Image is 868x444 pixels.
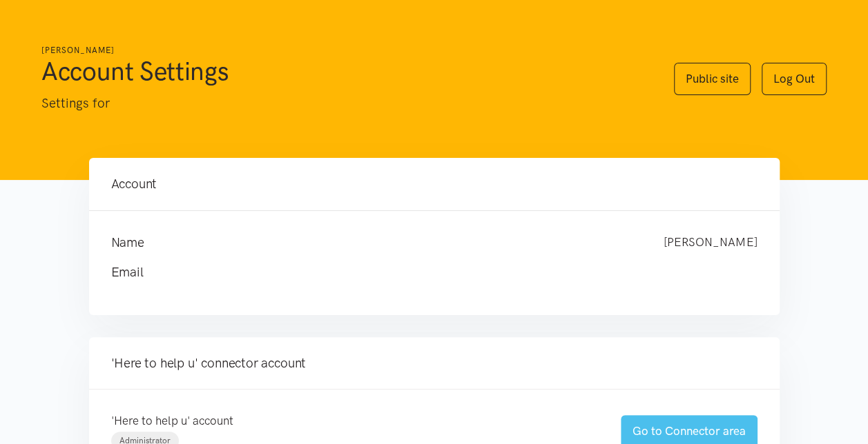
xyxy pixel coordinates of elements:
p: 'Here to help u' account [111,412,593,430]
h6: [PERSON_NAME] [41,44,646,57]
a: Log Out [762,63,827,95]
p: Settings for [41,93,646,114]
h4: Email [111,263,730,282]
h4: Account [111,174,758,194]
h4: 'Here to help u' connector account [111,354,758,373]
h1: Account Settings [41,54,646,88]
a: Public site [674,63,751,95]
h4: Name [111,233,636,252]
div: [PERSON_NAME] [650,233,771,252]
